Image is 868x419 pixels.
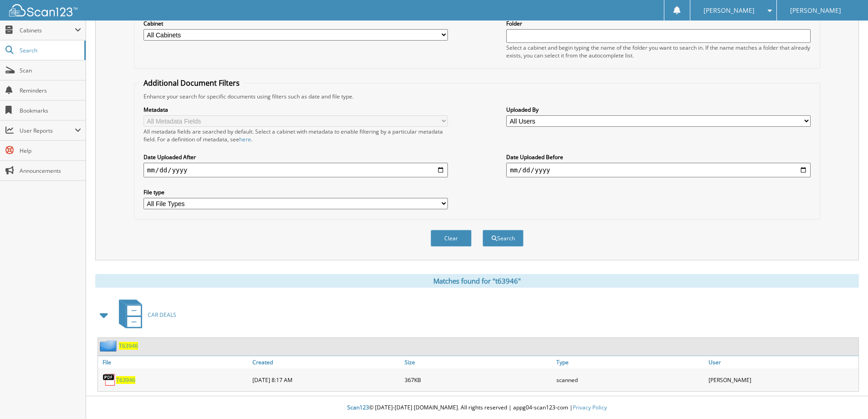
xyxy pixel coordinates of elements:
div: Select a cabinet and begin typing the name of the folder you want to search in. If the name match... [506,44,811,59]
a: T63946 [119,342,138,350]
span: Scan123 [347,403,369,411]
div: © [DATE]-[DATE] [DOMAIN_NAME]. All rights reserved | appg04-scan123-com | [86,397,868,419]
span: Scan [20,67,81,74]
a: File [98,356,250,368]
span: [PERSON_NAME] [704,8,755,13]
label: File type [144,188,448,196]
a: T63946 [116,376,135,384]
a: here [239,135,251,143]
span: Cabinets [20,26,75,34]
span: Search [20,47,80,54]
a: Type [554,356,706,368]
label: Metadata [144,106,448,114]
legend: Additional Document Filters [139,78,244,88]
img: PDF.png [103,373,116,387]
label: Date Uploaded After [144,153,448,161]
div: 367KB [402,371,555,389]
label: Uploaded By [506,106,811,114]
a: Size [402,356,555,368]
a: Privacy Policy [573,403,607,411]
input: start [144,163,448,177]
button: Clear [431,230,472,247]
img: folder2.png [100,340,119,352]
label: Date Uploaded Before [506,153,811,161]
span: [PERSON_NAME] [790,8,841,13]
span: User Reports [20,127,75,134]
span: Help [20,147,81,155]
img: scan123-logo-white.svg [9,4,77,16]
input: end [506,163,811,177]
label: Cabinet [144,20,448,27]
div: scanned [554,371,706,389]
iframe: Chat Widget [822,375,868,419]
a: Created [250,356,402,368]
span: CAR DEALS [148,311,176,319]
div: Matches found for "t63946" [95,274,859,288]
div: Enhance your search for specific documents using filters such as date and file type. [139,93,815,100]
div: [DATE] 8:17 AM [250,371,402,389]
button: Search [483,230,524,247]
span: Bookmarks [20,107,81,114]
span: Reminders [20,87,81,94]
div: All metadata fields are searched by default. Select a cabinet with metadata to enable filtering b... [144,128,448,143]
div: [PERSON_NAME] [706,371,858,389]
span: Announcements [20,167,81,175]
a: CAR DEALS [113,297,176,333]
a: User [706,356,858,368]
label: Folder [506,20,811,27]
